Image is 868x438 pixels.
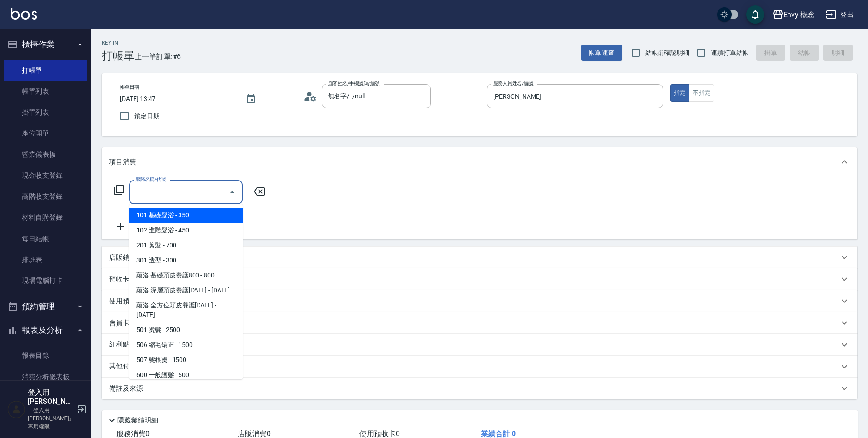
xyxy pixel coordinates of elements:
a: 材料自購登錄 [4,207,87,228]
img: Logo [11,8,37,20]
div: 其他付款方式入金可用餘額: 0 [102,356,857,378]
span: 蘊洛 全方位頭皮養護[DATE] - [DATE] [129,298,243,322]
button: Close [225,185,239,200]
div: 備註及來源 [102,378,857,399]
p: 預收卡販賣 [109,275,143,284]
label: 顧客姓名/手機號碼/編號 [328,80,380,87]
a: 排班表 [4,249,87,270]
button: 指定 [670,84,690,102]
div: 店販銷售 [102,247,857,268]
p: 備註及來源 [109,384,143,393]
div: 會員卡銷售 [102,312,857,334]
input: YYYY/MM/DD hh:mm [120,91,236,106]
label: 服務人員姓名/編號 [493,80,533,87]
span: 507 髮根燙 - 1500 [129,352,243,368]
div: 紅利點數剩餘點數: 0 [102,334,857,356]
button: 登出 [822,6,857,23]
div: 使用預收卡 [102,290,857,312]
h3: 打帳單 [102,50,135,62]
p: 店販銷售 [109,253,136,262]
h2: Key In [102,40,135,46]
span: 蘊洛 深層頭皮養護[DATE] - [DATE] [129,283,243,298]
span: 501 燙髮 - 2500 [129,322,243,337]
a: 消費分析儀表板 [4,367,87,388]
label: 服務名稱/代號 [135,176,166,183]
a: 打帳單 [4,60,87,81]
div: Envy 概念 [783,9,815,20]
span: 結帳前確認明細 [645,48,690,58]
div: 預收卡販賣 [102,268,857,290]
p: 會員卡銷售 [109,318,143,328]
span: 業績合計 0 [481,429,516,438]
span: 服務消費 0 [116,429,150,438]
button: 櫃檯作業 [4,33,87,56]
span: 102 進階髮浴 - 450 [129,223,243,238]
span: 506 縮毛矯正 - 1500 [129,337,243,352]
a: 現金收支登錄 [4,165,87,186]
span: 鎖定日期 [134,111,160,121]
p: 隱藏業績明細 [117,416,158,425]
button: 不指定 [689,84,714,102]
a: 座位開單 [4,123,87,144]
button: 報表及分析 [4,318,87,342]
span: 蘊洛 基礎頭皮養護800 - 800 [129,268,243,283]
span: 301 造型 - 300 [129,253,243,268]
span: 店販消費 0 [238,429,271,438]
button: 預約管理 [4,295,87,318]
a: 現場電腦打卡 [4,270,87,291]
a: 帳單列表 [4,81,87,102]
p: 使用預收卡 [109,297,143,306]
p: 紅利點數 [109,340,163,350]
button: save [746,5,764,24]
label: 帳單日期 [120,84,139,91]
button: 帳單速查 [581,45,622,61]
span: 101 基礎髮浴 - 350 [129,208,243,223]
span: 上一筆訂單:#6 [135,51,181,62]
button: Choose date, selected date is 2025-09-21 [240,88,262,110]
span: 201 剪髮 - 700 [129,238,243,253]
p: 項目消費 [109,157,136,167]
img: Person [7,400,25,418]
span: 600 一般護髮 - 500 [129,368,243,383]
a: 營業儀表板 [4,144,87,165]
p: 其他付款方式 [109,362,193,372]
a: 每日結帳 [4,228,87,249]
div: 項目消費 [102,147,857,176]
p: 「登入用[PERSON_NAME]」專用權限 [28,406,74,431]
span: 使用預收卡 0 [359,429,400,438]
span: 連續打單結帳 [711,48,749,58]
h5: 登入用[PERSON_NAME] [28,388,74,406]
a: 報表目錄 [4,345,87,366]
a: 高階收支登錄 [4,186,87,207]
a: 掛單列表 [4,102,87,123]
button: Envy 概念 [769,5,819,24]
